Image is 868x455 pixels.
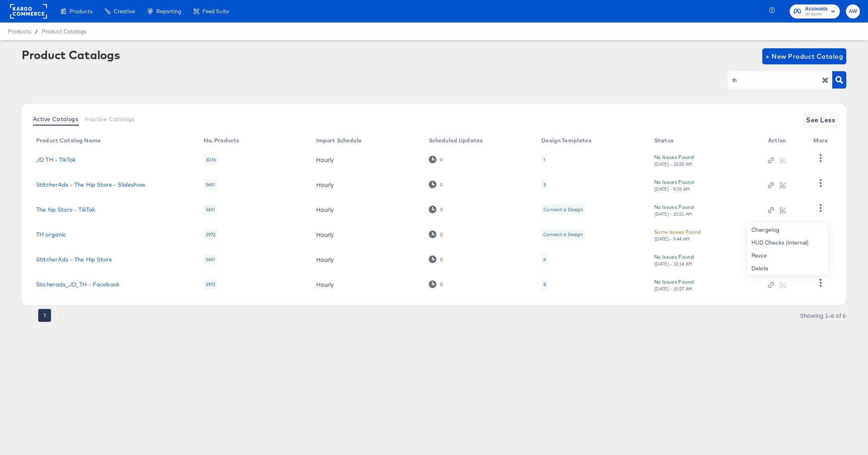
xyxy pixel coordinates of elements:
[156,8,181,14] span: Reporting
[543,256,546,263] div: 6
[36,137,101,144] div: Product Catalog Name
[762,134,807,147] th: Action
[22,309,68,322] nav: pagination navigation
[42,28,86,35] a: Product Catalogs
[310,247,422,272] td: Hourly
[33,116,78,122] span: Active Catalogs
[440,232,443,237] div: 0
[731,76,817,85] input: Search Product Catalogs
[85,116,135,122] span: Inactive Catalogs
[846,4,860,19] button: AW
[36,156,76,163] a: JD TH - TikTok
[310,172,422,197] td: Hourly
[654,236,690,242] div: [DATE] - 9:44 AM
[747,249,828,262] div: Pause
[807,134,837,147] th: More
[747,223,828,236] div: Changelog
[310,272,422,297] td: Hourly
[440,207,443,212] div: 0
[805,5,828,13] span: Accounts
[310,197,422,222] td: Hourly
[204,179,217,190] div: 5451
[541,179,548,190] div: 3
[204,137,240,144] div: No. Products
[543,281,546,288] div: 8
[429,156,443,163] div: 0
[114,8,135,14] span: Creative
[803,112,838,128] button: See Less
[440,257,443,262] div: 0
[429,280,443,288] div: 0
[204,254,217,265] div: 5451
[541,254,548,265] div: 6
[762,48,846,64] button: + New Product Catalog
[849,7,857,16] span: AW
[543,231,583,238] div: Connect a Design
[36,281,119,288] a: Sticherads_JD_TH - Facebook
[70,8,92,14] span: Products
[766,51,843,62] span: + New Product Catalog
[203,8,229,14] span: Feed Suite
[316,137,362,144] div: Import Schedule
[648,134,762,147] th: Status
[429,181,443,188] div: 0
[543,206,583,213] div: Connect a Design
[541,204,585,215] div: Connect a Design
[654,228,701,236] div: Some Issues Found
[806,114,835,126] span: See Less
[429,137,483,144] div: Scheduled Updates
[543,181,546,188] div: 3
[747,262,828,275] div: Delete
[543,156,545,163] div: 1
[38,309,51,322] button: page 1
[31,28,42,35] span: /
[800,313,846,318] div: Showing 1–6 of 6
[805,11,828,18] span: JD Sports
[204,204,217,215] div: 5451
[440,282,443,287] div: 0
[204,279,218,290] div: 2972
[36,231,66,238] a: TH organic
[440,157,443,163] div: 0
[429,231,443,238] div: 0
[541,154,547,165] div: 1
[429,255,443,263] div: 0
[541,229,585,240] div: Connect a Design
[204,154,218,165] div: 3016
[310,222,422,247] td: Hourly
[790,4,840,19] button: AccountsJD Sports
[204,229,218,240] div: 2972
[541,279,548,290] div: 8
[36,206,95,213] a: The hip Store - TikTok
[8,28,31,35] span: Products
[654,228,701,242] button: Some Issues Found[DATE] - 9:44 AM
[429,206,443,213] div: 0
[541,137,591,144] div: Design Templates
[310,147,422,172] td: Hourly
[36,256,112,263] a: StitcherAds - The Hip Store
[22,48,120,61] div: Product Catalogs
[747,236,828,249] div: HUD Checks (Internal)
[36,181,145,188] a: StitcherAds - The Hip Store - Slideshow
[440,182,443,187] div: 0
